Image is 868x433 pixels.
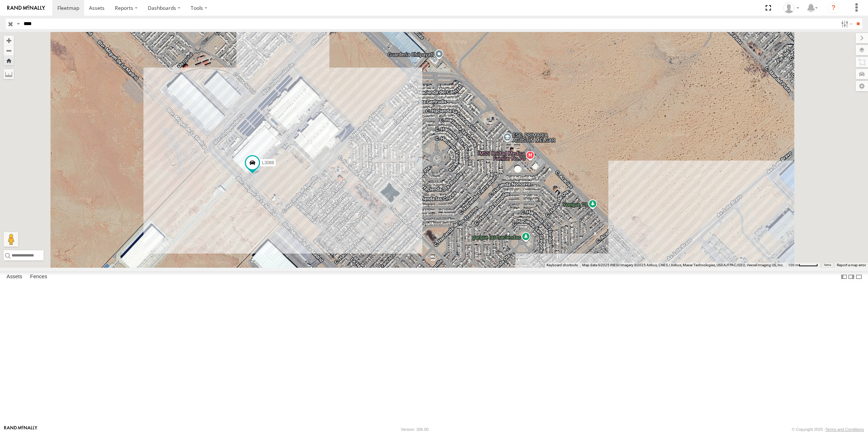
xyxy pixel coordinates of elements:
[837,263,866,267] a: Report a map error
[848,271,855,282] label: Dock Summary Table to the Right
[788,263,799,267] span: 100 m
[4,69,14,79] label: Measure
[4,36,14,45] button: Zoom in
[838,19,854,29] label: Search Filter Options
[401,427,429,432] div: Version: 306.00
[7,5,45,11] img: rand-logo.svg
[792,427,864,432] div: © Copyright 2025 -
[828,2,839,14] i: ?
[781,3,802,13] div: Roberto Garcia
[15,19,21,29] label: Search Query
[262,160,274,165] span: L3088
[840,271,848,282] label: Dock Summary Table to the Left
[855,271,863,282] label: Hide Summary Table
[856,81,868,91] label: Map Settings
[4,56,14,65] button: Zoom Home
[582,263,784,267] span: Map data ©2025 INEGI Imagery ©2025 Airbus, CNES / Airbus, Maxar Technologies, USDA/FPAC/GEO, Vexc...
[786,263,820,268] button: Map Scale: 100 m per 49 pixels
[4,232,18,247] button: Drag Pegman onto the map to open Street View
[3,272,26,282] label: Assets
[826,427,864,432] a: Terms and Conditions
[4,45,14,56] button: Zoom out
[27,272,51,282] label: Fences
[4,426,37,433] a: Visit our Website
[824,264,831,267] a: Terms (opens in new tab)
[547,263,578,268] button: Keyboard shortcuts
